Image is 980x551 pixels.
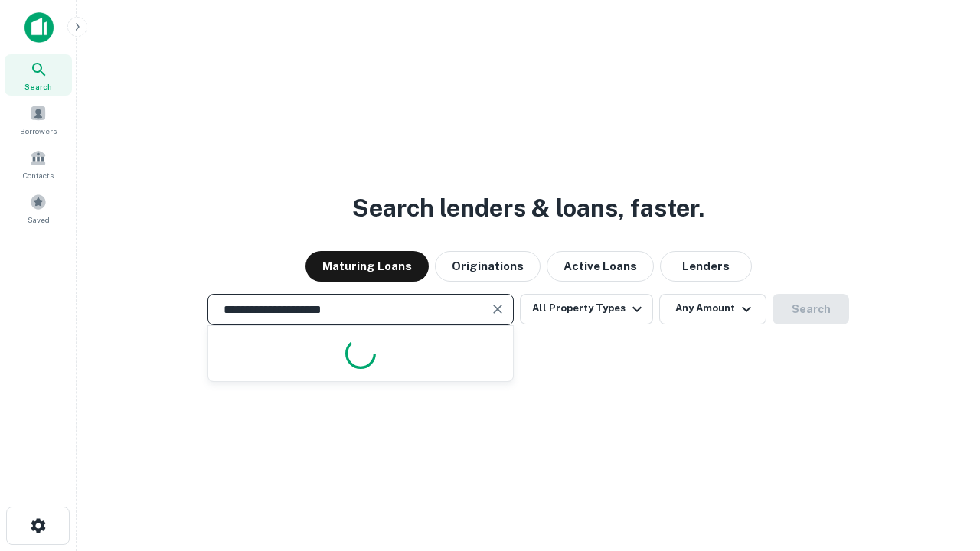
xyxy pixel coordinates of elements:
[24,12,54,43] img: capitalize-icon.png
[5,54,72,96] a: Search
[5,187,72,229] a: Saved
[28,214,50,226] span: Saved
[660,251,752,282] button: Lenders
[547,251,654,282] button: Active Loans
[20,125,57,137] span: Borrowers
[5,99,72,140] a: Borrowers
[24,80,52,93] span: Search
[352,190,704,227] h3: Search lenders & loans, faster.
[487,298,508,320] button: Clear
[659,294,766,324] button: Any Amount
[435,251,541,282] button: Originations
[520,294,653,324] button: All Property Types
[5,143,72,184] a: Contacts
[23,169,54,181] span: Contacts
[305,251,429,282] button: Maturing Loans
[903,380,980,453] iframe: Chat Widget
